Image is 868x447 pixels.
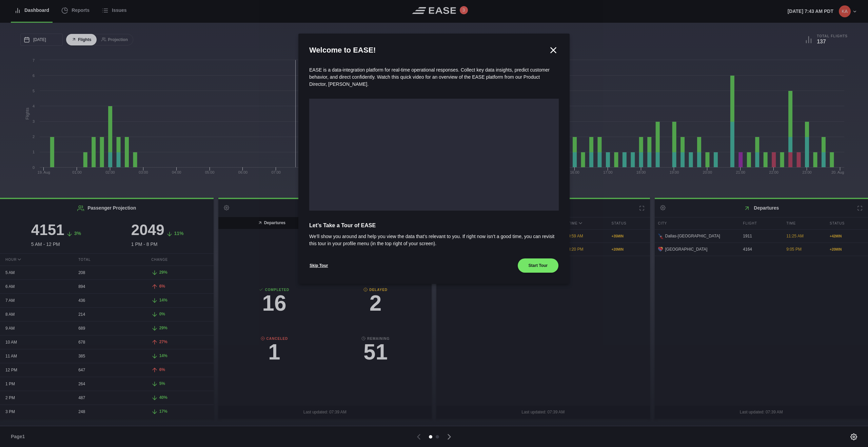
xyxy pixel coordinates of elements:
span: Page 1 [11,433,28,440]
iframe: onboarding [309,99,559,211]
button: Skip Tour [309,258,328,273]
button: Start Tour [517,258,559,273]
h2: Welcome to EASE! [309,44,548,56]
span: Let’s Take a Tour of EASE [309,221,559,230]
span: We’ll show you around and help you view the data that’s relevant to you. If right now isn’t a goo... [309,233,559,247]
span: EASE is a data-integration platform for real-time operational responses. Collect key data insight... [309,67,550,87]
